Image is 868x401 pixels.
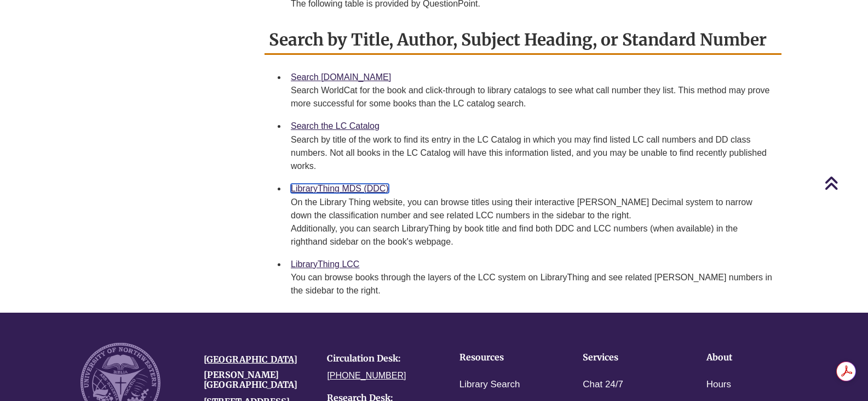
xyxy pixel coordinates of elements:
[291,133,773,173] div: Search by title of the work to find its entry in the LC Catalog in which you may find listed LC c...
[265,26,781,55] h2: Search by Title, Author, Subject Heading, or Standard Number
[459,377,520,393] a: Library Search
[706,353,796,363] h4: About
[291,72,391,82] a: Search [DOMAIN_NAME]
[706,377,731,393] a: Hours
[291,184,389,193] a: LibraryThing MDS (DDC)
[824,176,865,190] a: Back to Top
[583,353,672,363] h4: Services
[291,196,773,248] div: On the Library Thing website, you can browse titles using their interactive [PERSON_NAME] Decimal...
[204,354,297,365] a: [GEOGRAPHIC_DATA]
[583,377,623,393] a: Chat 24/7
[204,370,311,389] h4: [PERSON_NAME][GEOGRAPHIC_DATA]
[459,353,549,363] h4: Resources
[291,259,359,269] a: LibraryThing LCC
[327,354,434,364] h4: Circulation Desk:
[327,371,406,380] a: [PHONE_NUMBER]
[291,121,380,131] a: Search the LC Catalog
[291,84,773,110] div: Search WorldCat for the book and click-through to library catalogs to see what call number they l...
[291,271,773,297] div: You can browse books through the layers of the LCC system on LibraryThing and see related [PERSON...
